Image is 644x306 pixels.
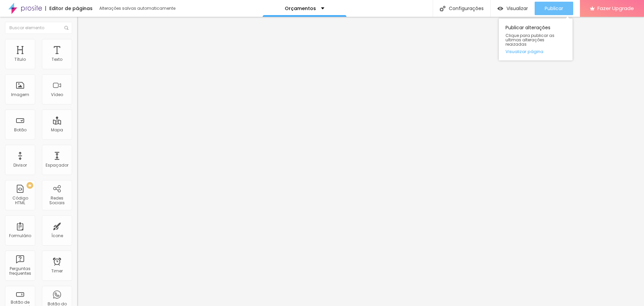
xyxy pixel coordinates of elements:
[545,6,563,11] span: Publicar
[51,233,63,238] div: Ícone
[99,6,176,10] div: Alterações salvas automaticamente
[7,266,33,276] div: Perguntas frequentes
[505,49,566,54] a: Visualizar página
[535,2,573,15] button: Publicar
[51,128,63,132] div: Mapa
[13,163,27,168] div: Divisor
[44,196,70,206] div: Redes Sociais
[64,26,68,30] img: Icone
[52,57,62,62] div: Texto
[497,6,503,11] img: view-1.svg
[5,22,72,34] input: Buscar elemento
[9,233,31,238] div: Formulário
[506,6,528,11] span: Visualizar
[597,5,634,11] span: Fazer Upgrade
[499,18,573,60] div: Publicar alterações
[14,57,26,62] div: Título
[14,128,26,132] div: Botão
[440,6,445,11] img: Icone
[51,269,63,273] div: Timer
[51,92,63,97] div: Vídeo
[7,196,33,206] div: Código HTML
[11,92,29,97] div: Imagem
[285,6,316,11] p: Orçamentos
[77,17,644,306] iframe: Editor
[46,163,68,168] div: Espaçador
[45,6,93,11] div: Editor de páginas
[505,33,566,47] span: Clique para publicar as ultimas alterações reaizadas
[491,2,535,15] button: Visualizar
